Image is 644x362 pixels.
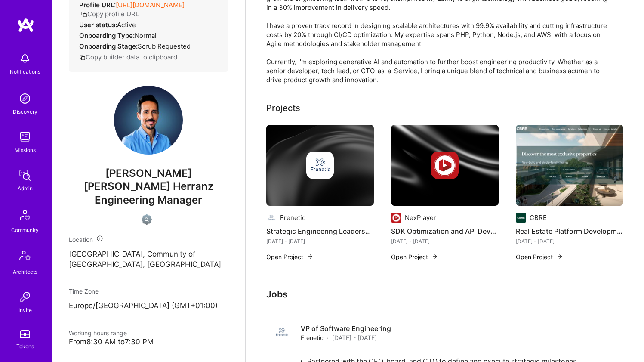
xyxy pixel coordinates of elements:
[79,53,177,62] button: Copy builder data to clipboard
[15,205,35,226] img: Community
[116,1,185,9] a: [URL][DOMAIN_NAME]
[266,252,314,261] button: Open Project
[280,213,305,222] div: Frenetic
[13,267,37,276] div: Architects
[20,330,30,338] img: tokens
[266,102,300,114] div: Projects
[301,324,391,333] h4: VP of Software Engineering
[516,237,623,246] div: [DATE] - [DATE]
[391,213,401,223] img: Company logo
[16,342,34,351] div: Tokens
[69,288,99,295] span: Time Zone
[114,86,183,155] img: User Avatar
[79,54,86,61] i: icon Copy
[556,253,563,260] img: arrow-right
[79,42,138,50] strong: Onboarding Stage:
[266,289,623,300] h3: Jobs
[138,42,191,50] span: Scrub Requested
[431,253,438,260] img: arrow-right
[516,226,623,237] h4: Real Estate Platform Development and Cloud Solutions
[69,167,228,193] span: [PERSON_NAME] [PERSON_NAME] Herranz
[142,214,152,225] img: Not Scrubbed
[79,21,117,29] strong: User status:
[10,67,40,76] div: Notifications
[81,11,87,18] i: icon Copy
[391,252,438,261] button: Open Project
[69,337,228,347] div: From 8:30 AM to 7:30 PM
[69,249,228,270] p: [GEOGRAPHIC_DATA], Community of [GEOGRAPHIC_DATA], [GEOGRAPHIC_DATA]
[431,152,459,179] img: Company logo
[18,184,33,193] div: Admin
[11,226,39,235] div: Community
[69,301,228,311] p: Europe/[GEOGRAPHIC_DATA] (GMT+01:00 )
[15,145,36,155] div: Missions
[266,125,374,206] img: cover
[15,247,35,267] img: Architects
[266,213,277,223] img: Company logo
[266,237,374,246] div: [DATE] - [DATE]
[266,226,374,237] h4: Strategic Engineering Leadership and Platform Scaling
[95,194,202,206] span: Engineering Manager
[16,128,34,145] img: teamwork
[516,252,563,261] button: Open Project
[530,213,547,222] div: CBRE
[391,125,499,206] img: cover
[18,306,32,315] div: Invite
[16,50,34,67] img: bell
[81,9,139,19] button: Copy profile URL
[301,333,324,342] span: Frenetic
[273,324,290,341] img: Company logo
[69,329,127,337] span: Working hours range
[307,253,314,260] img: arrow-right
[405,213,436,222] div: NexPlayer
[17,17,34,33] img: logo
[516,213,526,223] img: Company logo
[13,107,37,116] div: Discovery
[327,333,329,342] span: ·
[391,226,499,237] h4: SDK Optimization and API Development
[79,1,116,9] strong: Profile URL:
[16,167,34,184] img: admin teamwork
[306,152,334,179] img: Company logo
[69,235,228,244] div: Location
[135,31,157,40] span: normal
[79,31,135,40] strong: Onboarding Type:
[332,333,377,342] span: [DATE] - [DATE]
[516,125,623,206] img: Real Estate Platform Development and Cloud Solutions
[117,21,136,29] span: Active
[391,237,499,246] div: [DATE] - [DATE]
[16,90,34,107] img: discovery
[16,288,34,306] img: Invite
